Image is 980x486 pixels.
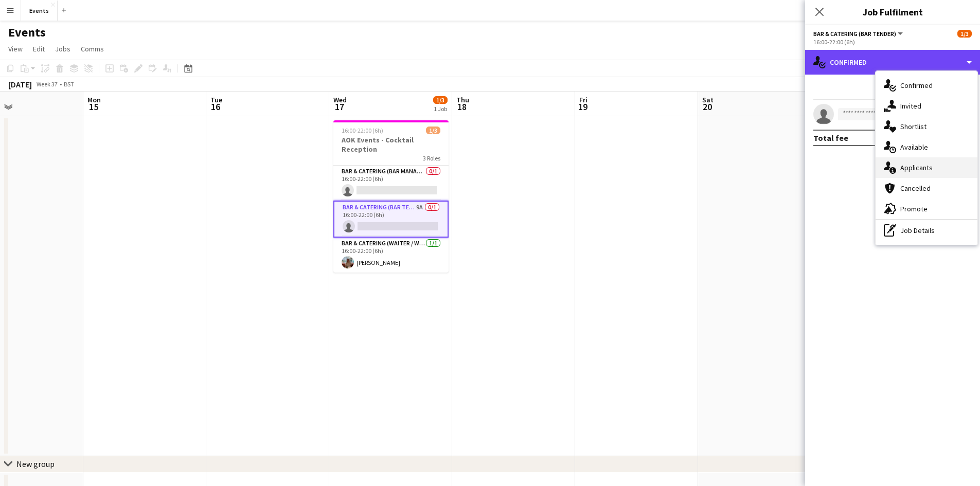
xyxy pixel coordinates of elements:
[86,101,101,113] span: 15
[16,459,55,469] div: New group
[8,25,46,40] h1: Events
[876,96,977,116] div: Invited
[332,101,347,113] span: 17
[64,80,74,88] div: BST
[4,42,27,56] a: View
[434,105,447,113] div: 1 Job
[55,44,70,53] span: Jobs
[426,127,440,134] span: 1/3
[210,95,222,104] span: Tue
[805,5,980,19] h3: Job Fulfilment
[333,201,449,238] app-card-role: Bar & Catering (Bar Tender)9A0/116:00-22:00 (6h)
[87,95,101,104] span: Mon
[8,44,23,53] span: View
[805,50,980,75] div: Confirmed
[813,30,896,38] span: Bar & Catering (Bar Tender)
[701,101,714,113] span: 20
[957,30,972,38] span: 1/3
[333,238,449,273] app-card-role: Bar & Catering (Waiter / waitress)1/116:00-22:00 (6h)[PERSON_NAME]
[455,101,469,113] span: 18
[813,133,848,143] div: Total fee
[433,96,448,104] span: 1/3
[813,38,972,46] div: 16:00-22:00 (6h)
[21,1,58,21] button: Events
[579,95,587,104] span: Fri
[702,95,714,104] span: Sat
[876,157,977,178] div: Applicants
[333,95,347,104] span: Wed
[209,101,222,113] span: 16
[333,120,449,273] app-job-card: 16:00-22:00 (6h)1/3AOK Events - Cocktail Reception3 RolesBar & Catering (Bar Manager)0/116:00-22:...
[578,101,587,113] span: 19
[876,199,977,219] div: Promote
[8,79,32,89] div: [DATE]
[423,154,440,162] span: 3 Roles
[876,178,977,199] div: Cancelled
[342,127,383,134] span: 16:00-22:00 (6h)
[876,116,977,137] div: Shortlist
[51,42,75,56] a: Jobs
[81,44,104,53] span: Comms
[333,135,449,154] h3: AOK Events - Cocktail Reception
[29,42,49,56] a: Edit
[33,44,45,53] span: Edit
[333,166,449,201] app-card-role: Bar & Catering (Bar Manager)0/116:00-22:00 (6h)
[876,75,977,96] div: Confirmed
[813,30,904,38] button: Bar & Catering (Bar Tender)
[456,95,469,104] span: Thu
[876,220,977,241] div: Job Details
[876,137,977,157] div: Available
[34,80,60,88] span: Week 37
[77,42,108,56] a: Comms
